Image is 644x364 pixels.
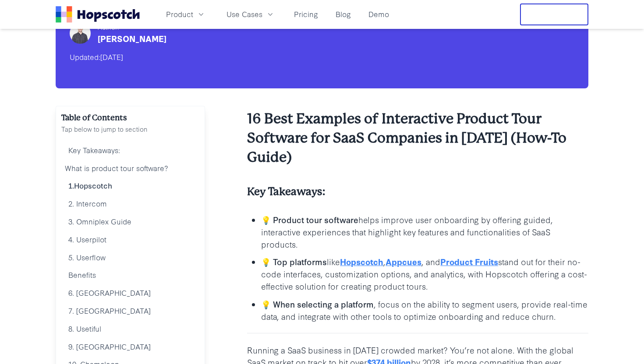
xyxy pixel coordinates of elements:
a: Hopscotch [340,255,383,267]
p: like , , and stand out for their no-code interfaces, customization options, and analytics, with H... [261,255,588,292]
span: Product [166,9,193,20]
button: Product [161,7,211,21]
p: helps improve user onboarding by offering guided, interactive experiences that highlight key feat... [261,213,588,250]
a: Pricing [290,7,322,21]
div: Updated: [70,50,574,64]
a: Hopscotch [74,180,112,190]
a: Benefits [61,266,199,284]
a: 3. Omniplex Guide [61,213,199,231]
img: Mark Spera [70,23,91,44]
b: 1. [68,180,74,190]
a: Key Takeaways: [61,141,199,159]
a: Demo [365,7,393,21]
b: 💡 Top platforms [261,255,327,267]
button: Use Cases [221,7,280,21]
b: 💡 When selecting a platform [261,298,374,310]
p: , focus on the ability to segment users, provide real-time data, and integrate with other tools t... [261,298,588,322]
h2: Table of Contents [61,112,199,124]
a: 6. [GEOGRAPHIC_DATA] [61,284,199,302]
a: 5. Userflow [61,248,199,266]
h2: 16 Best Examples of Interactive Product Tour Software for SaaS Companies in [DATE] (How-To Guide) [247,109,588,167]
a: 8. Usetiful [61,320,199,338]
time: [DATE] [100,52,123,62]
a: Appcues [386,255,421,267]
span: Use Cases [226,9,262,20]
a: 4. Userpilot [61,231,199,248]
a: Product Fruits [440,255,498,267]
a: 9. [GEOGRAPHIC_DATA] [61,338,199,356]
a: 2. Intercom [61,195,199,213]
a: Home [56,6,140,23]
a: Blog [332,7,354,21]
a: 1.Hopscotch [61,177,199,195]
div: [PERSON_NAME] [98,32,166,45]
h4: Key Takeaways: [247,185,588,199]
a: 7. [GEOGRAPHIC_DATA] [61,302,199,320]
p: Tap below to jump to section [61,124,199,134]
b: 💡 Product tour software [261,213,358,225]
a: What is product tour software? [61,159,199,177]
button: Free Trial [520,3,588,25]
